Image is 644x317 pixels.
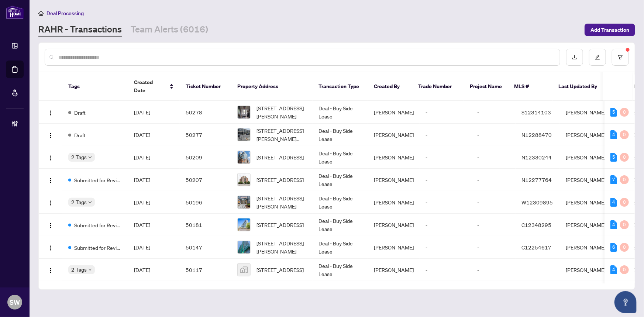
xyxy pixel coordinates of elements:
[48,200,54,206] img: Logo
[238,218,250,231] img: thumbnail-img
[134,221,150,228] span: [DATE]
[48,223,54,228] img: Logo
[521,154,552,161] span: N12330244
[256,153,304,161] span: [STREET_ADDRESS]
[560,214,615,236] td: [PERSON_NAME]
[610,175,617,184] div: 7
[47,10,84,17] span: Deal Processing
[620,175,629,184] div: 0
[521,176,552,183] span: N12277764
[610,265,617,274] div: 4
[620,108,629,117] div: 0
[420,124,471,146] td: -
[566,49,583,66] button: download
[595,55,600,60] span: edit
[134,109,150,116] span: [DATE]
[134,176,150,183] span: [DATE]
[420,101,471,124] td: -
[45,174,56,186] button: Logo
[71,198,87,206] span: 2 Tags
[471,101,516,124] td: -
[313,101,368,124] td: Deal - Buy Side Lease
[590,24,629,36] span: Add Transaction
[6,6,24,19] img: logo
[620,153,629,162] div: 0
[620,265,629,274] div: 0
[256,127,307,143] span: [STREET_ADDRESS][PERSON_NAME][PERSON_NAME]
[589,49,606,66] button: edit
[313,124,368,146] td: Deal - Buy Side Lease
[560,101,615,124] td: [PERSON_NAME]
[614,291,637,313] button: Open asap
[128,72,180,101] th: Created Date
[180,169,231,191] td: 50207
[134,266,150,273] span: [DATE]
[48,155,54,161] img: Logo
[374,266,414,273] span: [PERSON_NAME]
[88,268,92,272] span: down
[256,194,307,210] span: [STREET_ADDRESS][PERSON_NAME]
[618,55,623,60] span: filter
[471,259,516,281] td: -
[71,153,87,161] span: 2 Tags
[610,220,617,229] div: 4
[610,153,617,162] div: 5
[471,236,516,259] td: -
[71,265,87,274] span: 2 Tags
[471,124,516,146] td: -
[45,129,56,141] button: Logo
[38,23,122,37] a: RAHR - Transactions
[374,176,414,183] span: [PERSON_NAME]
[620,243,629,252] div: 0
[313,72,368,101] th: Transaction Type
[256,104,307,120] span: [STREET_ADDRESS][PERSON_NAME]
[180,236,231,259] td: 50147
[238,196,250,209] img: thumbnail-img
[131,23,208,37] a: Team Alerts (6016)
[134,244,150,251] span: [DATE]
[134,78,165,94] span: Created Date
[521,221,551,228] span: C12348295
[420,191,471,214] td: -
[180,101,231,124] td: 50278
[180,146,231,169] td: 50209
[313,191,368,214] td: Deal - Buy Side Lease
[45,264,56,276] button: Logo
[256,266,304,274] span: [STREET_ADDRESS]
[180,72,231,101] th: Ticket Number
[420,146,471,169] td: -
[420,169,471,191] td: -
[38,11,44,16] span: home
[610,130,617,139] div: 4
[256,221,304,229] span: [STREET_ADDRESS]
[48,110,54,116] img: Logo
[256,239,307,255] span: [STREET_ADDRESS][PERSON_NAME]
[471,214,516,236] td: -
[74,244,122,252] span: Submitted for Review
[180,259,231,281] td: 50117
[560,259,615,281] td: [PERSON_NAME]
[134,154,150,161] span: [DATE]
[45,106,56,118] button: Logo
[88,155,92,159] span: down
[45,219,56,231] button: Logo
[552,72,608,101] th: Last Updated By
[508,72,552,101] th: MLS #
[585,24,635,36] button: Add Transaction
[420,259,471,281] td: -
[238,128,250,141] img: thumbnail-img
[48,245,54,251] img: Logo
[10,297,20,307] span: SW
[620,220,629,229] div: 0
[62,72,128,101] th: Tags
[238,173,250,186] img: thumbnail-img
[180,214,231,236] td: 50181
[521,244,551,251] span: C12254617
[374,131,414,138] span: [PERSON_NAME]
[313,259,368,281] td: Deal - Buy Side Lease
[560,146,615,169] td: [PERSON_NAME]
[620,198,629,207] div: 0
[256,176,304,184] span: [STREET_ADDRESS]
[374,244,414,251] span: [PERSON_NAME]
[471,146,516,169] td: -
